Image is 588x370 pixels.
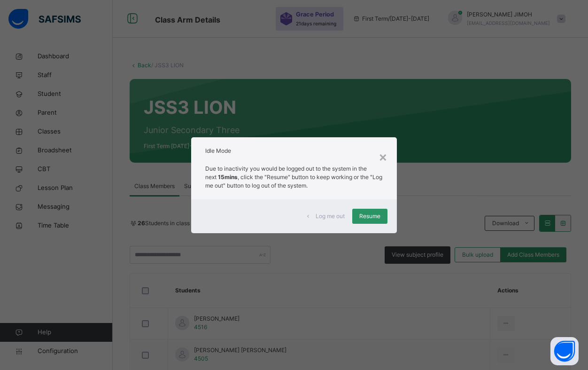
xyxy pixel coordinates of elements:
[359,212,380,220] span: Resume
[550,337,579,365] button: Open asap
[316,212,345,220] span: Log me out
[218,173,238,181] strong: 15mins
[205,165,383,190] p: Due to inactivity you would be logged out to the system in the next , click the "Resume" button t...
[379,147,387,166] div: ×
[205,147,383,155] h2: Idle Mode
